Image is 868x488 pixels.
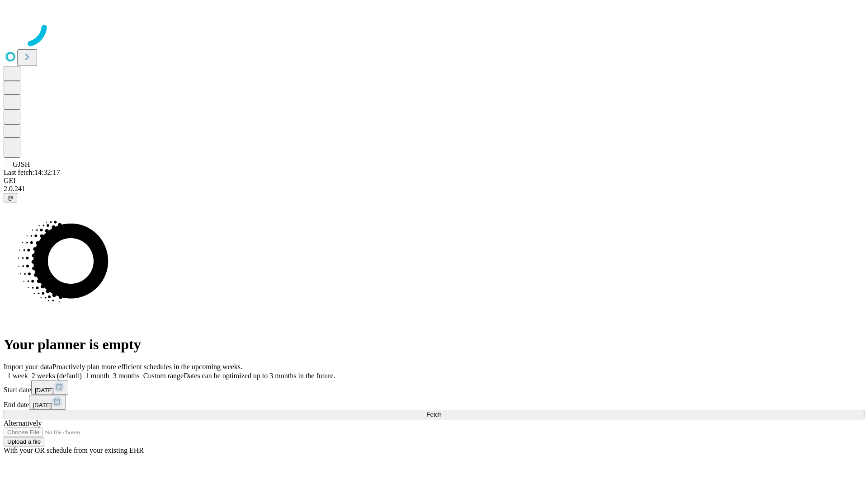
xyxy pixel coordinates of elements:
[4,437,44,446] button: Upload a file
[4,185,864,193] div: 2.0.241
[29,395,66,410] button: [DATE]
[7,372,28,380] span: 1 week
[4,169,60,176] span: Last fetch: 14:32:17
[33,402,52,408] span: [DATE]
[4,336,864,353] h1: Your planner is empty
[4,446,144,454] span: With your OR schedule from your existing EHR
[4,395,864,410] div: End date
[4,193,17,202] button: @
[4,380,864,395] div: Start date
[7,194,14,201] span: @
[184,372,335,380] span: Dates can be optimized up to 3 months in the future.
[4,177,864,185] div: GEI
[85,372,109,380] span: 1 month
[35,387,54,394] span: [DATE]
[13,160,30,168] span: GJSH
[4,419,42,427] span: Alternatively
[4,410,864,419] button: Fetch
[52,363,242,371] span: Proactively plan more efficient schedules in the upcoming weeks.
[143,372,184,380] span: Custom range
[426,411,441,418] span: Fetch
[31,380,68,395] button: [DATE]
[4,363,52,371] span: Import your data
[32,372,82,380] span: 2 weeks (default)
[113,372,140,380] span: 3 months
